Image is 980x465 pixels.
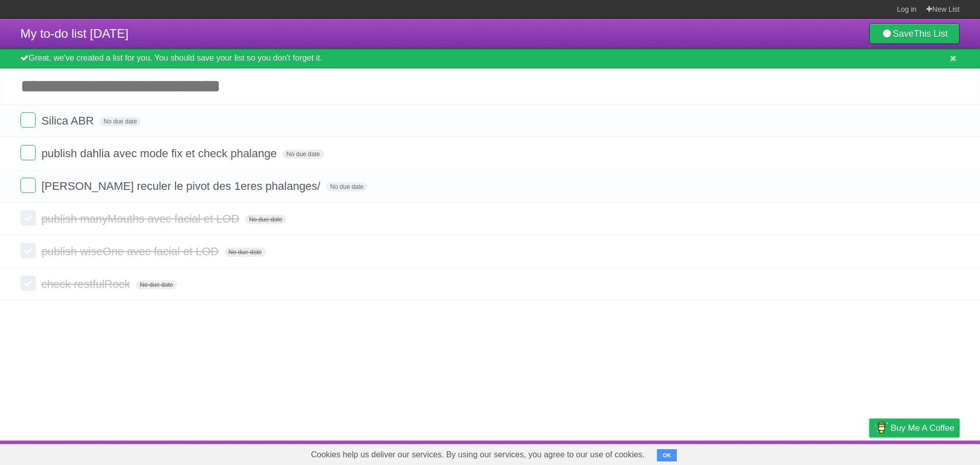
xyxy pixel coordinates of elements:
[20,27,129,40] span: My to-do list [DATE]
[874,419,888,436] img: Buy me a coffee
[20,243,36,258] label: Done
[20,210,36,226] label: Done
[891,419,954,437] span: Buy me a coffee
[326,182,367,191] span: No due date
[895,443,960,462] a: Suggest a feature
[225,248,266,257] span: No due date
[41,147,279,160] span: publish dahlia avec mode fix et check phalange
[856,443,883,462] a: Privacy
[657,449,677,461] button: OK
[301,445,655,465] span: Cookies help us deliver our services. By using our services, you agree to our use of cookies.
[41,114,96,127] span: Silica ABR
[914,29,948,39] b: This List
[821,443,844,462] a: Terms
[869,23,960,44] a: SaveThis List
[869,419,960,437] a: Buy me a coffee
[20,112,36,128] label: Done
[41,212,242,225] span: publish manyMouths avec facial et LOD
[41,278,133,290] span: check restfulRock
[245,215,286,224] span: No due date
[41,180,323,192] span: [PERSON_NAME] reculer le pivot des 1eres phalanges/
[20,276,36,291] label: Done
[767,443,808,462] a: Developers
[733,443,755,462] a: About
[136,280,177,289] span: No due date
[41,245,221,258] span: publish wiseOne avec facial et LOD
[100,117,141,126] span: No due date
[282,150,324,159] span: No due date
[20,178,36,193] label: Done
[20,145,36,160] label: Done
